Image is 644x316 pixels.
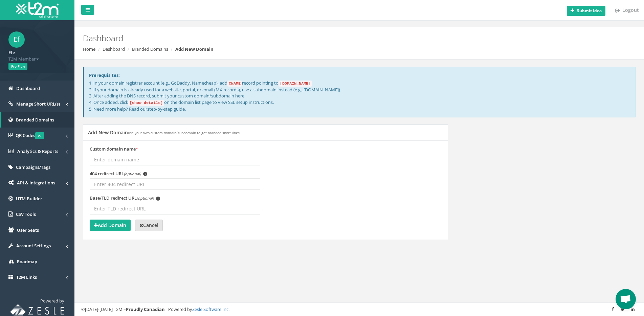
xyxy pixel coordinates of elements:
a: Cancel [135,220,163,231]
code: [show details] [128,100,164,106]
span: UTM Builder [16,196,42,202]
span: v2 [35,132,44,139]
a: Home [83,46,95,52]
span: Account Settings [16,243,51,249]
div: ©[DATE]-[DATE] T2M – | Powered by [81,306,637,313]
em: (optional) [137,196,154,201]
span: QR Codes [16,132,44,138]
span: Roadmap [17,258,37,265]
small: use your own custom domain/subdomain to get branded short links. [128,131,241,135]
span: T2M Links [16,274,37,280]
strong: Efe [8,49,15,55]
strong: Cancel [139,222,158,228]
span: User Seats [17,227,39,233]
span: T2M Member [8,56,66,62]
button: Submit idea [567,6,605,16]
span: i [156,197,160,201]
h5: Add New Domain [88,130,241,135]
label: Base/TLD redirect URL [90,195,160,201]
span: API & Integrations [17,180,55,186]
a: Branded Domains [132,46,168,52]
span: Powered by [40,298,64,304]
input: Enter domain name [90,154,260,165]
span: i [143,172,147,176]
a: Dashboard [103,46,125,52]
strong: Proudly Canadian [126,306,165,312]
strong: Add Domain [94,222,126,228]
div: Open chat [616,289,636,309]
input: Enter TLD redirect URL [90,203,260,215]
span: Branded Domains [16,117,54,123]
strong: Prerequisites: [89,72,120,78]
label: Custom domain name [90,146,138,152]
span: CSV Tools [16,211,36,217]
code: CNAME [227,81,242,87]
input: Enter 404 redirect URL [90,178,260,190]
span: Ef [8,31,25,48]
strong: Add New Domain [175,46,214,52]
span: Manage Short URL(s) [16,101,60,107]
a: Zesle Software Inc. [192,306,229,312]
button: Add Domain [90,220,131,231]
img: T2M [16,2,59,18]
span: Campaigns/Tags [16,164,50,170]
span: Pro Plan [8,63,27,70]
a: Efe T2M Member [8,48,66,62]
a: step-by-step guide [147,106,185,112]
p: 1. In your domain registrar account (e.g., GoDaddy, Namecheap), add record pointing to 2. If your... [89,80,630,112]
em: (optional) [124,171,141,176]
h2: Dashboard [83,34,542,43]
b: Submit idea [577,8,602,14]
span: Analytics & Reports [17,148,58,154]
label: 404 redirect URL [90,171,147,177]
span: Dashboard [16,85,40,91]
code: [DOMAIN_NAME] [279,81,312,87]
